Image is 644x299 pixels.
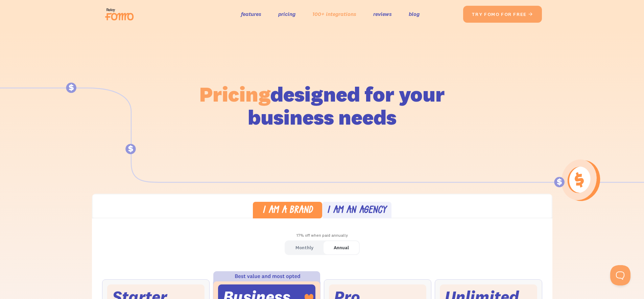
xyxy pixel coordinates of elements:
[278,9,295,19] a: pricing
[199,83,445,129] h1: designed for your business needs
[92,231,552,240] div: 17% off when paid annually
[463,6,542,23] a: try fomo for free
[528,11,533,17] span: 
[241,9,261,19] a: features
[409,9,420,19] a: blog
[312,9,356,19] a: 100+ integrations
[262,206,313,216] div: I am a brand
[295,243,313,253] div: Monthly
[327,206,386,216] div: I am an agency
[199,81,270,107] span: Pricing
[610,265,630,285] iframe: Toggle Customer Support
[373,9,392,19] a: reviews
[334,243,349,253] div: Annual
